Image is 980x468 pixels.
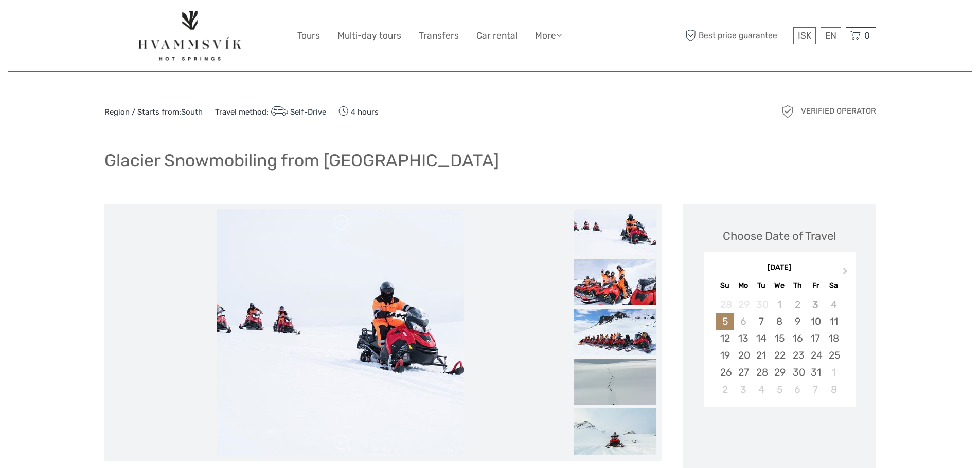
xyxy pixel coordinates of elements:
div: Choose Thursday, October 9th, 2025 [789,313,807,330]
div: Choose Friday, October 24th, 2025 [807,347,825,364]
a: South [181,107,203,117]
div: Choose Friday, October 17th, 2025 [807,330,825,347]
div: Fr [807,278,825,292]
div: Su [716,278,734,292]
img: 6a1cc18567e943b79eb0a78569162d62_slider_thumbnail.jpg [574,359,656,405]
div: Choose Thursday, October 16th, 2025 [789,330,807,347]
a: More [535,28,562,43]
div: Not available Tuesday, September 30th, 2025 [752,296,770,313]
div: Not available Monday, September 29th, 2025 [734,296,752,313]
h1: Glacier Snowmobiling from [GEOGRAPHIC_DATA] [104,150,499,171]
div: Choose Monday, November 3rd, 2025 [734,381,752,398]
div: Choose Wednesday, October 22nd, 2025 [770,347,788,364]
div: Choose Friday, November 7th, 2025 [807,381,825,398]
span: Verified Operator [801,106,876,117]
div: [DATE] [704,263,856,273]
img: 4f13e52ddab3417c9ddfc988138c1e51_main_slider.jpg [217,209,464,456]
div: Choose Monday, October 13th, 2025 [734,330,752,347]
div: Loading... [776,434,783,441]
div: Choose Sunday, October 12th, 2025 [716,330,734,347]
div: Sa [825,278,843,292]
div: Choose Friday, October 10th, 2025 [807,313,825,330]
a: Car rental [476,28,518,43]
div: Choose Monday, October 20th, 2025 [734,347,752,364]
img: 36781d8e7ad248efb6ad0596a1c849e4_slider_thumbnail.jpg [574,259,656,305]
div: Choose Thursday, October 30th, 2025 [789,364,807,381]
div: Choose Tuesday, November 4th, 2025 [752,381,770,398]
div: Choose Sunday, October 19th, 2025 [716,347,734,364]
a: Multi-day tours [337,28,401,43]
div: Choose Tuesday, October 7th, 2025 [752,313,770,330]
div: Choose Saturday, October 18th, 2025 [825,330,843,347]
div: Choose Sunday, October 5th, 2025 [716,313,734,330]
span: 0 [863,30,871,41]
div: Not available Thursday, October 2nd, 2025 [789,296,807,313]
div: Not available Monday, October 6th, 2025 [734,313,752,330]
div: Choose Wednesday, October 15th, 2025 [770,330,788,347]
a: Transfers [419,28,459,43]
div: Choose Thursday, November 6th, 2025 [789,381,807,398]
div: Choose Sunday, November 2nd, 2025 [716,381,734,398]
div: Tu [752,278,770,292]
span: ISK [798,30,811,41]
div: Choose Date of Travel [723,228,836,244]
img: verified_operator_grey_128.png [779,103,796,120]
div: We [770,278,788,292]
span: Best price guarantee [683,27,791,44]
span: Travel method: [215,104,327,119]
span: 4 hours [338,104,379,119]
div: Not available Friday, October 3rd, 2025 [807,296,825,313]
div: Not available Wednesday, October 1st, 2025 [770,296,788,313]
div: EN [821,27,841,44]
div: Choose Wednesday, November 5th, 2025 [770,381,788,398]
div: month 2025-10 [707,296,852,398]
span: Region / Starts from: [104,107,203,118]
img: 4f13e52ddab3417c9ddfc988138c1e51_slider_thumbnail.jpg [574,209,656,255]
div: Choose Tuesday, October 14th, 2025 [752,330,770,347]
img: 225bc2cd28fa4bbaae20dfeb3a86774e_slider_thumbnail.png [574,408,656,455]
img: 3060-fc9f4620-2ca8-4157-96cf-ff9fd7402a81_logo_big.png [136,8,244,64]
div: Not available Saturday, October 4th, 2025 [825,296,843,313]
div: Choose Wednesday, October 29th, 2025 [770,364,788,381]
div: Choose Friday, October 31st, 2025 [807,364,825,381]
div: Not available Sunday, September 28th, 2025 [716,296,734,313]
div: Choose Saturday, October 11th, 2025 [825,313,843,330]
div: Choose Thursday, October 23rd, 2025 [789,347,807,364]
div: Choose Monday, October 27th, 2025 [734,364,752,381]
div: Choose Saturday, October 25th, 2025 [825,347,843,364]
div: Choose Saturday, November 8th, 2025 [825,381,843,398]
div: Choose Tuesday, October 21st, 2025 [752,347,770,364]
a: Tours [297,28,320,43]
button: Next Month [838,265,854,282]
div: Mo [734,278,752,292]
img: f41e9075b35f4f638a62fa3b3e4643e1_slider_thumbnail.jpg [574,309,656,355]
div: Choose Wednesday, October 8th, 2025 [770,313,788,330]
a: Self-Drive [269,107,327,117]
div: Choose Saturday, November 1st, 2025 [825,364,843,381]
div: Choose Sunday, October 26th, 2025 [716,364,734,381]
div: Th [789,278,807,292]
div: Choose Tuesday, October 28th, 2025 [752,364,770,381]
